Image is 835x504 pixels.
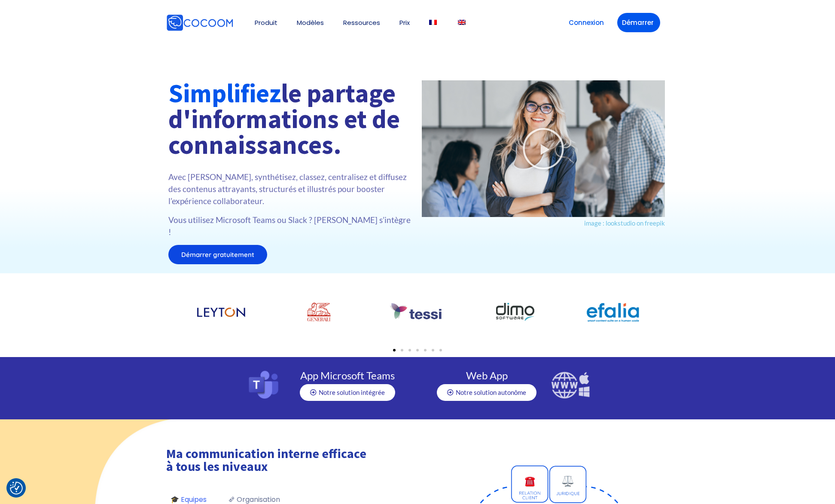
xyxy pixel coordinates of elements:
a: Ressources [343,19,380,26]
a: Prix [399,19,410,26]
span: Démarrer gratuitement [181,251,254,258]
span: Notre solution autonôme [456,389,526,396]
img: Revisit consent button [10,482,23,495]
p: Avec [PERSON_NAME], synthétisez, classez, centralisez et diffusez des contenus attrayants, struct... [168,171,413,207]
button: Consent Preferences [10,482,23,495]
p: Vous utilisez Microsoft Teams ou Slack ? [PERSON_NAME] s’intègre ! [168,214,413,238]
a: image : lookstudio on freepik [584,219,665,227]
a: Démarrer gratuitement [168,245,267,264]
img: Français [429,20,437,25]
h4: App Microsoft Teams [291,370,404,381]
a: Notre solution intégrée [300,384,395,401]
h4: Web App [431,370,542,381]
a: Démarrer [617,13,660,32]
h1: le partage d'informations et de connaissances. [168,80,413,158]
a: Modèles [297,19,324,26]
a: Notre solution autonôme [437,384,536,401]
span: Go to slide 5 [424,349,427,351]
span: Go to slide 6 [432,349,434,351]
span: Go to slide 3 [408,349,411,351]
span: Go to slide 4 [416,349,419,351]
img: Cocoom [166,14,233,31]
span: Go to slide 2 [401,349,403,351]
a: Produit [255,19,277,26]
h1: Ma communication interne efficace à tous les niveaux [166,447,368,473]
img: Anglais [458,20,466,25]
a: Connexion [564,13,609,32]
span: Go to slide 7 [439,349,442,351]
span: Notre solution intégrée [319,389,385,396]
font: Simplifiez [168,77,281,109]
span: Go to slide 1 [393,349,396,351]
